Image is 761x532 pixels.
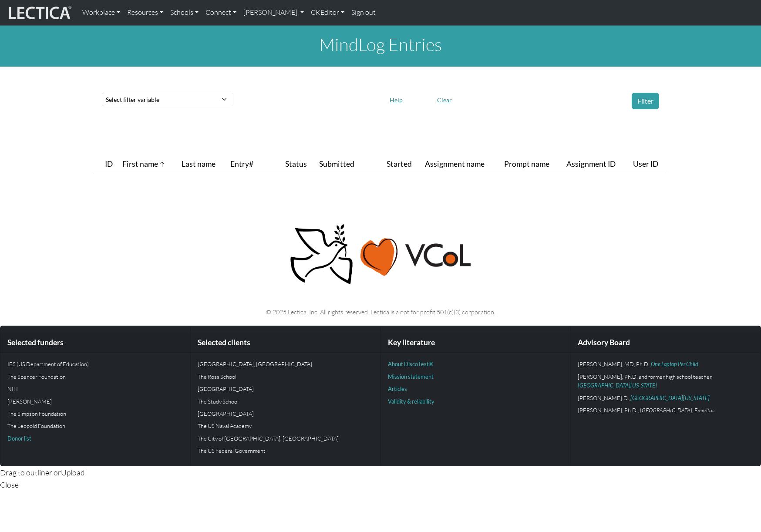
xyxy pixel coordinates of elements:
[319,158,354,170] span: Submitted
[178,155,227,174] th: Last name
[230,158,269,170] span: Entry#
[7,409,183,418] p: The Simpson Foundation
[98,307,663,317] p: © 2025 Lectica, Inc. All rights reserved. Lectica is a not for profit 501(c)(3) corporation.
[7,435,31,442] a: Donor list
[198,360,374,368] p: [GEOGRAPHIC_DATA], [GEOGRAPHIC_DATA]
[7,4,72,21] img: lecticalive
[307,3,348,22] a: CKEditor
[638,407,714,414] em: , [GEOGRAPHIC_DATA], Emeritus
[386,94,407,104] a: Help
[578,394,754,402] p: [PERSON_NAME].D.,
[0,333,190,353] div: Selected funders
[630,394,710,401] a: [GEOGRAPHIC_DATA][US_STATE]
[7,360,183,368] p: IES (US Department of Education)
[388,398,434,405] a: Validity & reliability
[578,360,754,368] p: [PERSON_NAME], MD, Ph.D.,
[122,158,165,170] span: First name
[167,3,202,22] a: Schools
[285,158,307,170] span: Status
[124,3,167,22] a: Resources
[433,93,456,107] button: Clear
[388,373,434,380] a: Mission statement
[79,3,124,22] a: Workplace
[198,421,374,430] p: The US Naval Academy
[7,397,183,406] p: [PERSON_NAME]
[388,385,407,392] a: Articles
[7,372,183,381] p: The Spencer Foundation
[7,384,183,393] p: NIH
[198,434,374,443] p: The City of [GEOGRAPHIC_DATA], [GEOGRAPHIC_DATA]
[105,158,113,170] span: ID
[198,384,374,393] p: [GEOGRAPHIC_DATA]
[578,372,754,390] p: [PERSON_NAME], Ph.D. and former high school teacher,
[566,158,616,170] span: Assignment ID
[7,421,183,430] p: The Leopold Foundation
[198,397,374,406] p: The Study School
[198,409,374,418] p: [GEOGRAPHIC_DATA]
[240,3,307,22] a: [PERSON_NAME]
[571,333,761,353] div: Advisory Board
[202,3,240,22] a: Connect
[287,223,474,286] img: Peace, love, VCoL
[633,158,658,170] span: User ID
[383,155,421,174] th: Started
[651,360,698,367] a: One Laptop Per Child
[578,406,754,414] p: [PERSON_NAME], Ph.D.
[348,3,379,22] a: Sign out
[388,360,433,367] a: About DiscoTest®
[578,382,657,389] a: [GEOGRAPHIC_DATA][US_STATE]
[61,468,85,477] span: Upload
[191,333,380,353] div: Selected clients
[425,158,485,170] span: Assignment name
[386,93,407,107] button: Help
[381,333,571,353] div: Key literature
[198,372,374,381] p: The Ross School
[632,93,659,109] button: Filter
[198,446,374,455] p: The US Federal Government
[504,158,549,170] span: Prompt name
